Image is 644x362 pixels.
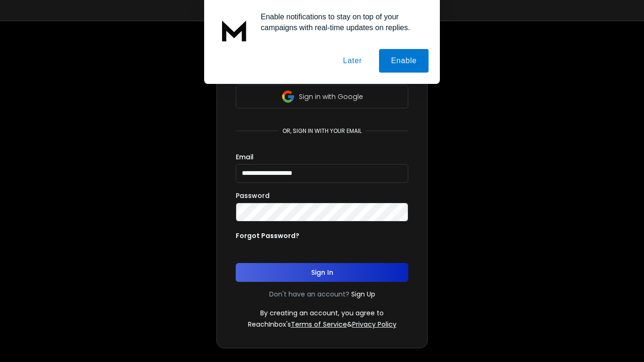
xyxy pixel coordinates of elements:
[379,49,429,73] button: Enable
[236,154,254,160] label: Email
[260,308,384,318] p: By creating an account, you agree to
[299,92,363,101] p: Sign in with Google
[236,85,408,108] button: Sign in with Google
[215,11,253,49] img: notification icon
[351,289,375,299] a: Sign Up
[236,192,270,199] label: Password
[291,320,347,329] a: Terms of Service
[236,263,408,282] button: Sign In
[253,11,429,33] div: Enable notifications to stay on top of your campaigns with real-time updates on replies.
[248,320,396,329] p: ReachInbox's &
[352,320,396,329] a: Privacy Policy
[331,49,373,73] button: Later
[279,127,365,135] p: or, sign in with your email
[269,289,349,299] p: Don't have an account?
[236,231,299,240] p: Forgot Password?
